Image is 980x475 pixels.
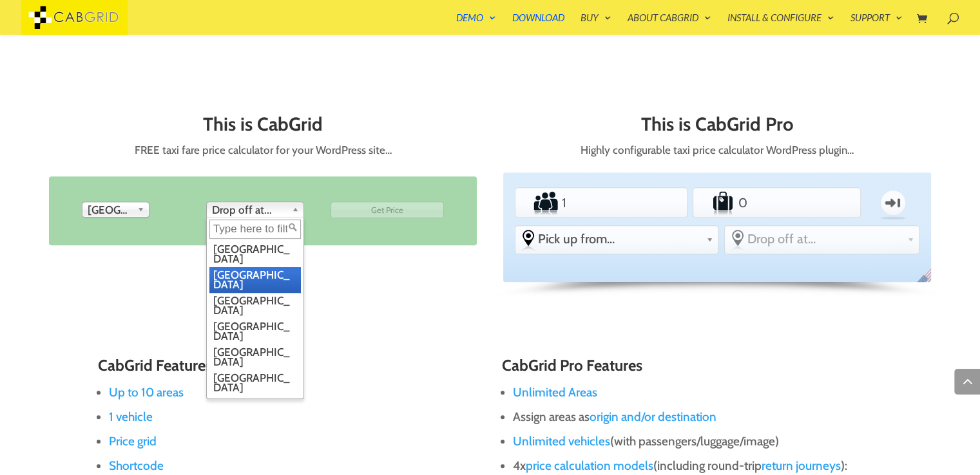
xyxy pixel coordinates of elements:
[88,202,132,218] span: [GEOGRAPHIC_DATA]
[517,190,559,216] label: Number of Passengers
[914,266,940,293] span: English
[502,357,882,380] h3: CabGrid Pro Features
[513,385,597,400] a: Unlimited Areas
[581,13,611,35] a: Buy
[109,458,164,473] a: Shortcode
[109,385,184,400] a: Up to 10 areas
[515,226,718,252] div: Select the place the starting address falls within
[513,434,610,449] a: Unlimited vehicles
[762,458,841,473] a: return journeys
[209,319,301,344] li: [GEOGRAPHIC_DATA]
[209,344,301,370] li: [GEOGRAPHIC_DATA]
[209,293,301,319] li: [GEOGRAPHIC_DATA]
[331,201,444,218] input: Get Price
[109,434,157,449] a: Price grid
[503,114,931,141] h2: This is CabGrid Pro
[512,13,564,35] a: Download
[747,231,903,247] span: Drop off at...
[868,184,918,221] label: One-way
[628,13,711,35] a: About CabGrid
[212,202,287,218] span: Drop off at...
[559,190,642,216] input: Number of Passengers
[206,201,304,218] div: Drop off
[695,190,736,216] label: Number of Suitcases
[727,13,834,35] a: Install & Configure
[21,9,128,23] a: CabGrid Taxi Plugin
[736,190,818,216] input: Number of Suitcases
[209,241,301,267] li: [GEOGRAPHIC_DATA]
[538,231,702,247] span: Pick up from...
[513,405,882,429] li: Assign areas as
[209,370,301,396] li: [GEOGRAPHIC_DATA]
[456,13,496,35] a: Demo
[49,114,477,141] h2: This is CabGrid
[513,429,882,454] li: (with passengers/luggage/image)
[590,409,716,424] a: origin and/or destination
[109,409,153,424] a: 1 vehicle
[209,267,301,293] li: [GEOGRAPHIC_DATA]
[98,357,478,380] h3: CabGrid Features
[209,219,301,239] input: Type here to filter list...
[503,141,931,160] p: Highly configurable taxi price calculator WordPress plugin…
[82,201,149,218] div: Pick up
[725,226,919,252] div: Select the place the destination address is within
[526,458,653,473] a: price calculation models
[850,13,903,35] a: Support
[49,141,477,160] p: FREE taxi fare price calculator for your WordPress site…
